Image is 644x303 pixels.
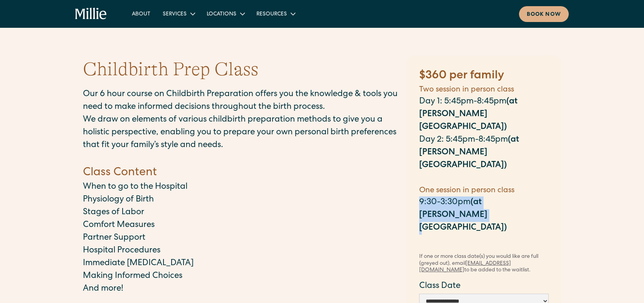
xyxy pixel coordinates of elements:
div: Book now [527,11,561,19]
h5: Two session in person class [419,84,549,96]
div: Services [157,7,201,20]
div: Resources [250,7,301,20]
p: And more! [83,283,399,296]
div: Resources [256,10,287,19]
p: Day 2: 5:45pm-8:45pm [419,134,549,172]
p: We draw on elements of various childbirth preparation methods to give you a holistic perspective,... [83,114,399,152]
a: home [75,8,107,20]
strong: $360 per family [419,70,504,82]
p: ‍ [419,172,549,185]
div: Services [163,10,187,19]
a: About [126,7,157,20]
div: Locations [201,7,250,20]
h5: One session in person class [419,185,549,196]
h1: Childbirth Prep Class [83,57,258,82]
p: Our 6 hour course on Childbirth Preparation offers you the knowledge & tools you need to make inf... [83,88,399,114]
strong: (at [PERSON_NAME][GEOGRAPHIC_DATA]) [419,136,519,170]
p: When to go to the Hospital [83,181,399,194]
p: Comfort Measures [83,219,399,232]
p: Physiology of Birth [83,194,399,207]
p: Stages of Labor [83,207,399,219]
p: Day 1: 5:45pm-8:45pm [419,96,549,134]
p: Immediate [MEDICAL_DATA] [83,257,399,270]
p: ‍ [419,235,549,247]
a: Book now [519,6,569,22]
strong: (at [PERSON_NAME][GEOGRAPHIC_DATA]) [419,198,507,232]
label: Class Date [419,280,549,293]
div: Locations [207,10,236,19]
strong: (at [PERSON_NAME][GEOGRAPHIC_DATA]) [419,98,518,132]
p: Making Informed Choices [83,270,399,283]
p: 9:30-3:30pm [419,196,549,235]
div: If one or more class date(s) you would like are full (greyed out), email to be added to the waitl... [419,254,549,274]
p: ‍ [83,152,399,165]
h4: Class Content [83,165,399,181]
p: Hospital Procedures [83,245,399,257]
p: Partner Support [83,232,399,245]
